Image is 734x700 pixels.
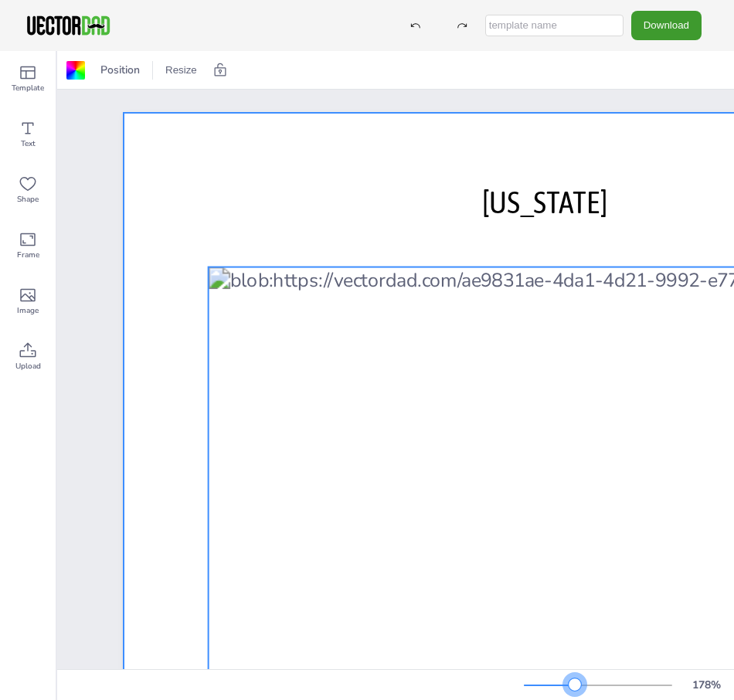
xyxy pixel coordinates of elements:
[17,304,39,317] span: Image
[485,15,624,36] input: template name
[17,193,39,206] span: Shape
[631,11,702,39] button: Download
[15,360,41,372] span: Upload
[12,82,44,94] span: Template
[97,63,143,77] span: Position
[482,184,607,219] span: [US_STATE]
[21,138,36,150] span: Text
[688,678,725,692] div: 178 %
[25,14,112,37] img: VectorDad-1.png
[159,58,203,83] button: Resize
[17,249,39,261] span: Frame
